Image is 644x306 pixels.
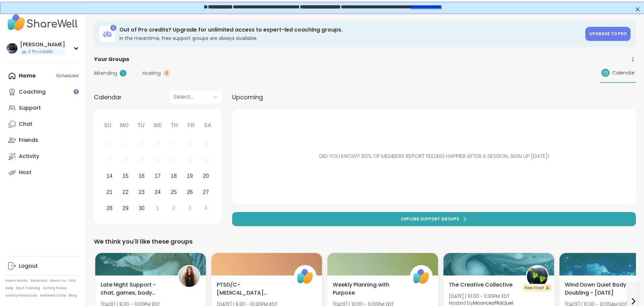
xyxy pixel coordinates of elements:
span: Your Groups [94,55,129,63]
div: Choose Wednesday, September 24th, 2025 [151,185,165,199]
span: Explore support groups [401,216,459,222]
div: 25 [171,188,177,197]
div: 9 [140,155,143,164]
a: Friends [5,132,80,148]
a: Logout [5,258,80,274]
div: Not available Saturday, September 13th, 2025 [199,153,213,167]
div: 4 [204,204,207,213]
div: Choose Tuesday, September 23rd, 2025 [135,185,149,199]
div: Host [19,169,32,176]
div: Not available Sunday, August 31st, 2025 [102,137,117,151]
div: Choose Wednesday, September 17th, 2025 [151,169,165,184]
div: Not available Monday, September 1st, 2025 [118,137,133,151]
div: Not available Tuesday, September 9th, 2025 [135,153,149,167]
a: About Us [50,278,66,283]
div: Sa [200,118,215,133]
div: 21 [106,188,112,197]
a: Explore support groups [232,212,636,226]
div: 22 [122,188,128,197]
div: Choose Sunday, September 14th, 2025 [102,169,117,184]
div: 20 [203,171,209,181]
div: Choose Monday, September 15th, 2025 [118,169,133,184]
img: SarahR83 [179,266,200,287]
div: 10 [155,155,161,164]
img: ShareWell Nav Logo [5,11,80,34]
div: Choose Wednesday, October 1st, 2025 [151,201,165,215]
div: 6 [204,139,207,148]
div: 26 [187,188,193,197]
div: Mo [117,118,131,133]
div: 5 [188,139,191,148]
div: 2 [140,139,143,148]
div: Choose Thursday, September 18th, 2025 [167,169,181,184]
div: 30 [139,204,145,213]
div: Choose Saturday, October 4th, 2025 [199,201,213,215]
div: Not available Sunday, September 7th, 2025 [102,153,117,167]
a: Upgrade to Pro [585,27,631,41]
div: 1 [124,139,127,148]
div: 1 [156,204,159,213]
a: Safety Policy [43,286,67,291]
img: Sheilah [7,43,17,54]
div: 4 [172,139,175,148]
div: 13 [203,155,209,164]
div: 27 [203,188,209,197]
div: Th [167,118,182,133]
div: 15 [122,171,128,181]
div: 7 [108,155,111,164]
div: 24 [155,188,161,197]
div: 0 [110,25,116,31]
div: Not available Tuesday, September 2nd, 2025 [135,137,149,151]
div: 31 [106,139,112,148]
span: Attending [94,70,117,77]
div: Not available Friday, September 12th, 2025 [182,153,197,167]
a: Host Training [16,286,40,291]
div: Choose Friday, October 3rd, 2025 [182,201,197,215]
div: Choose Saturday, September 27th, 2025 [199,185,213,199]
a: Blog [69,293,77,298]
div: Choose Tuesday, September 16th, 2025 [135,169,149,184]
a: How It Works [5,278,28,283]
a: FAQ [69,278,76,283]
div: Logout [19,262,38,270]
div: 23 [139,188,145,197]
div: Choose Friday, September 19th, 2025 [182,169,197,184]
div: Choose Thursday, October 2nd, 2025 [167,201,181,215]
div: Tu [133,118,148,133]
span: Late Night Support - chat, games, body double [101,281,170,297]
div: Choose Sunday, September 28th, 2025 [102,201,117,215]
div: 11 [171,155,177,164]
div: 3 [156,139,159,148]
a: Support [5,100,80,116]
iframe: Spotlight [73,89,79,94]
div: Coaching [19,88,46,96]
img: ShareWell [411,266,432,287]
span: Calendar [612,69,635,76]
a: Referrals [31,278,47,283]
div: 12 [187,155,193,164]
div: New Host! 🎉 [522,284,553,292]
div: 14 [106,171,112,181]
a: Coaching [5,84,80,100]
span: Upgrade to Pro [589,31,627,37]
div: Not available Saturday, September 6th, 2025 [199,137,213,151]
div: We [150,118,165,133]
a: Host [5,164,80,181]
div: 17 [155,171,161,181]
div: Su [100,118,115,133]
span: [DATE] | 10:00 - 11:30PM EDT [449,293,513,300]
div: 1 [120,70,126,76]
span: Did you know? 90% of members report feeling happier after a session. Sign up [DATE]! [319,152,549,160]
div: Choose Monday, September 29th, 2025 [118,201,133,215]
div: Not available Wednesday, September 10th, 2025 [151,153,165,167]
div: 18 [171,171,177,181]
div: Not available Thursday, September 11th, 2025 [167,153,181,167]
span: Calendar [94,93,122,102]
div: Friends [19,137,38,144]
div: 16 [139,171,145,181]
span: Upcoming [232,93,263,102]
span: 0 Pro credits [28,49,53,55]
div: 29 [122,204,128,213]
div: Choose Thursday, September 25th, 2025 [167,185,181,199]
div: Fr [183,118,198,133]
